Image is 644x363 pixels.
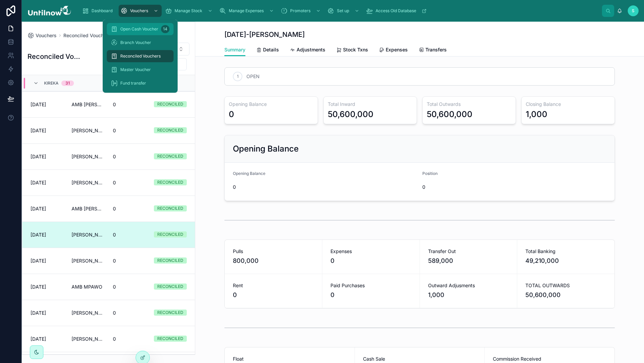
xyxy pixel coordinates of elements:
[163,5,216,17] a: Manage Stock
[80,5,117,17] a: Dashboard
[113,127,146,134] span: 0
[107,23,174,35] a: Open Cash Voucher14
[22,91,195,117] a: [DATE]AMB [PERSON_NAME]0RECONCILED
[130,8,148,14] span: Vouchers
[63,32,111,39] a: Reconciled Vouchers
[120,67,151,72] span: Master Voucher
[22,248,195,274] a: [DATE][PERSON_NAME]0RECONCILED
[290,8,310,14] span: Promoters
[72,336,104,342] span: [PERSON_NAME]
[233,171,265,176] span: Opening Balance
[31,283,63,290] span: [DATE]
[113,205,146,212] span: 0
[107,64,174,76] a: Master Voucher
[233,356,346,362] span: Float
[419,44,447,57] a: Transfers
[526,101,610,108] h3: Closing Balance
[72,205,104,212] span: AMB [PERSON_NAME]
[229,109,234,120] div: 0
[157,179,183,185] div: RECONCILED
[157,336,183,342] div: RECONCILED
[246,73,260,80] span: OPEN
[325,5,363,17] a: Set up
[237,74,239,79] span: 1
[77,3,602,18] div: scrollable content
[328,109,374,120] div: 50,600,000
[27,32,57,39] a: Vouchers
[120,26,158,32] span: Open Cash Voucher
[233,282,314,289] span: Rent
[120,81,146,86] span: Fund transfer
[233,143,299,154] h2: Opening Balance
[525,256,606,266] span: 49,210,000
[422,184,606,190] span: 0
[113,283,146,290] span: 0
[425,46,447,53] span: Transfers
[120,53,161,59] span: Reconciled Vouchers
[157,257,183,264] div: RECONCILED
[161,25,169,33] div: 14
[330,256,411,266] span: 0
[229,101,314,108] h3: Opening Balance
[31,179,63,186] span: [DATE]
[493,356,606,362] span: Commission Received
[157,283,183,290] div: RECONCILED
[113,101,146,108] span: 0
[336,44,368,57] a: Stock Txns
[22,300,195,326] a: [DATE][PERSON_NAME]0RECONCILED
[422,171,438,176] span: Position
[157,127,183,133] div: RECONCILED
[22,222,195,248] a: [DATE][PERSON_NAME]0RECONCILED
[386,46,408,53] span: Expenses
[31,127,63,134] span: [DATE]
[72,101,104,108] span: AMB [PERSON_NAME]
[113,231,146,238] span: 0
[632,8,635,14] span: S
[107,77,174,89] a: Fund transfer
[525,290,606,300] span: 50,600,000
[31,153,63,160] span: [DATE]
[337,8,349,14] span: Set up
[119,5,162,17] a: Vouchers
[224,44,245,56] a: Summary
[376,8,416,14] span: Access Old Database
[175,8,202,14] span: Manage Stock
[363,356,477,362] span: Cash Sale
[22,143,195,169] a: [DATE][PERSON_NAME]0RECONCILED
[224,46,245,53] span: Summary
[233,184,417,190] span: 0
[27,52,83,61] h1: Reconciled Vouchers
[279,5,324,17] a: Promoters
[22,326,195,352] a: [DATE][PERSON_NAME]0RECONCILED
[297,46,325,53] span: Adjustments
[113,179,146,186] span: 0
[263,46,279,53] span: Details
[113,336,146,342] span: 0
[113,153,146,160] span: 0
[36,32,57,39] span: Vouchers
[92,8,113,14] span: Dashboard
[31,336,63,342] span: [DATE]
[428,290,509,300] span: 1,000
[31,205,63,212] span: [DATE]
[22,196,195,222] a: [DATE]AMB [PERSON_NAME]0RECONCILED
[233,290,314,300] span: 0
[364,5,430,17] a: Access Old Database
[113,257,146,264] span: 0
[72,310,104,316] span: [PERSON_NAME]
[224,30,305,39] h1: [DATE]-[PERSON_NAME]
[107,37,174,49] a: Branch Voucher
[233,256,314,266] span: 800,000
[328,101,412,108] h3: Total Inward
[256,44,279,57] a: Details
[113,310,146,316] span: 0
[157,231,183,237] div: RECONCILED
[72,231,104,238] span: [PERSON_NAME]
[330,248,411,255] span: Expenses
[22,117,195,143] a: [DATE][PERSON_NAME] CASH KIREKA0RECONCILED
[22,274,195,300] a: [DATE]AMB MPAWO0RECONCILED
[428,248,509,255] span: Transfer Out
[44,81,59,86] span: Kireka
[31,231,63,238] span: [DATE]
[27,5,71,16] img: App logo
